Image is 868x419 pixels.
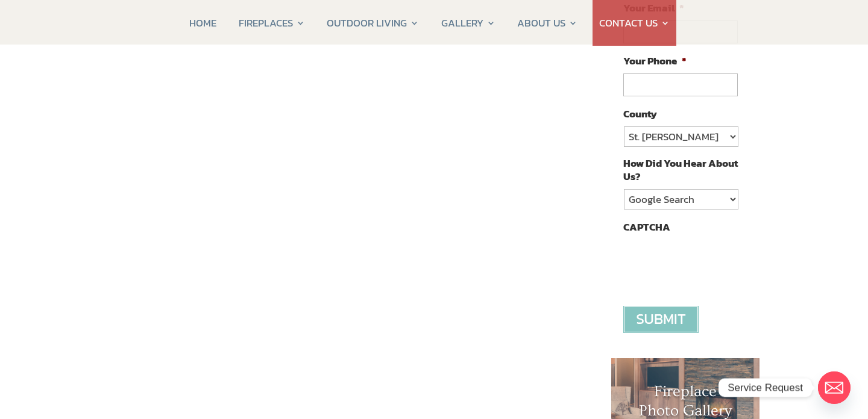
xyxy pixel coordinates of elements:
label: How Did You Hear About Us? [623,157,738,183]
label: County [623,107,657,120]
a: Email [818,371,851,404]
input: Submit [623,306,699,333]
label: Your Phone [623,54,687,67]
iframe: reCAPTCHA [623,240,807,287]
label: CAPTCHA [623,220,670,234]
